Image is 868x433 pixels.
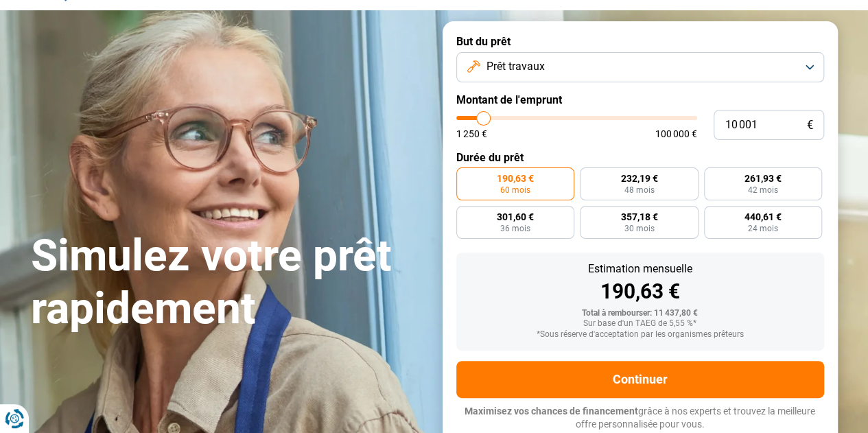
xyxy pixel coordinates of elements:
span: 1 250 € [456,129,487,139]
span: 190,63 € [497,174,534,183]
span: 30 mois [624,224,654,233]
button: Continuer [456,361,824,398]
div: *Sous réserve d'acceptation par les organismes prêteurs [467,330,813,340]
span: € [807,119,813,131]
span: 60 mois [500,186,530,194]
p: grâce à nos experts et trouvez la meilleure offre personnalisée pour vous. [456,405,824,432]
span: 36 mois [500,224,530,233]
span: 24 mois [748,224,778,233]
div: 190,63 € [467,281,813,302]
span: 440,61 € [744,212,782,222]
h1: Simulez votre prêt rapidement [31,230,426,336]
span: Maximisez vos chances de financement [465,406,638,417]
span: 261,93 € [744,174,782,183]
label: Montant de l'emprunt [456,93,824,106]
label: But du prêt [456,35,824,48]
span: 232,19 € [620,174,657,183]
div: Sur base d'un TAEG de 5,55 %* [467,319,813,329]
div: Total à rembourser: 11 437,80 € [467,309,813,318]
span: 42 mois [748,186,778,194]
span: 357,18 € [620,212,657,222]
span: 48 mois [624,186,654,194]
span: Prêt travaux [486,59,544,74]
label: Durée du prêt [456,151,824,164]
span: 100 000 € [655,129,697,139]
button: Prêt travaux [456,52,824,82]
div: Estimation mensuelle [467,264,813,274]
span: 301,60 € [497,212,534,222]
